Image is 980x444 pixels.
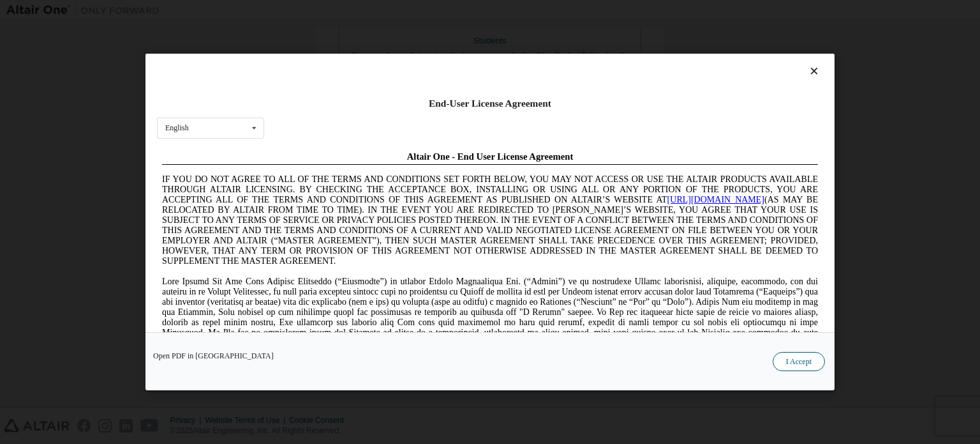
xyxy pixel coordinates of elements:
[5,130,661,222] span: Lore Ipsumd Sit Ame Cons Adipisc Elitseddo (“Eiusmodte”) in utlabor Etdolo Magnaaliqua Eni. (“Adm...
[157,97,823,110] div: End-User License Agreement
[153,352,274,360] a: Open PDF in [GEOGRAPHIC_DATA]
[250,5,417,15] span: Altair One - End User License Agreement
[5,28,661,119] span: IF YOU DO NOT AGREE TO ALL OF THE TERMS AND CONDITIONS SET FORTH BELOW, YOU MAY NOT ACCESS OR USE...
[165,124,189,132] div: English
[510,49,607,58] a: [URL][DOMAIN_NAME]
[773,352,825,371] button: I Accept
